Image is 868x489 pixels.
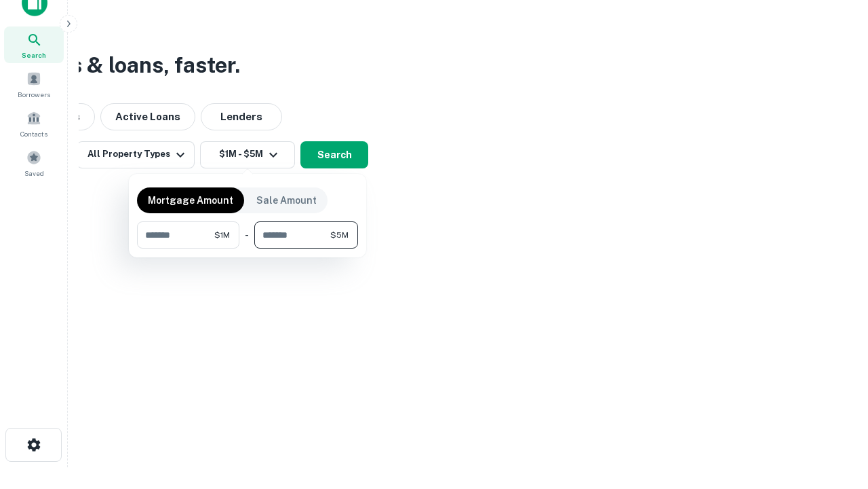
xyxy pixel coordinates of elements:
[214,229,230,241] span: $1M
[245,221,249,249] div: -
[330,229,349,241] span: $5M
[256,193,317,208] p: Sale Amount
[148,193,233,208] p: Mortgage Amount
[800,380,868,446] iframe: Chat Widget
